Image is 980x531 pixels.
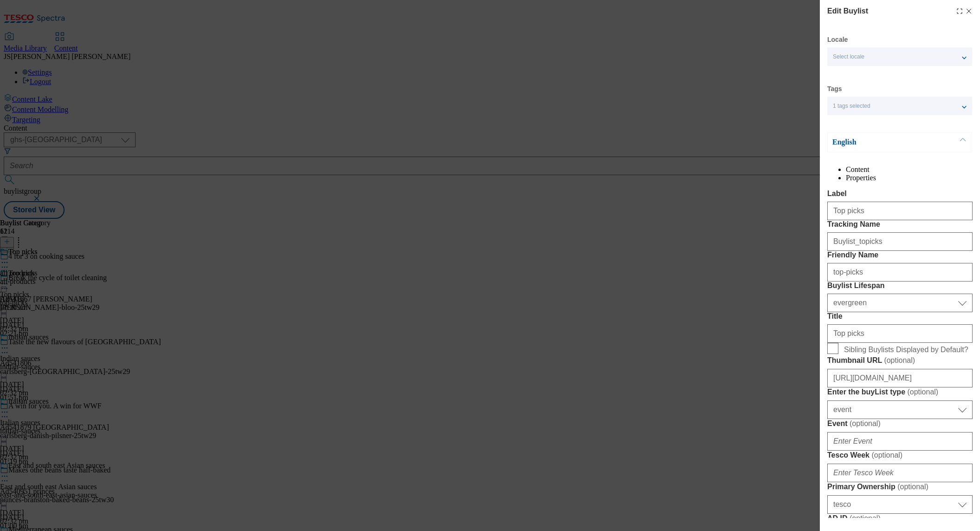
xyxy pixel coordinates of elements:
[827,190,973,198] label: Label
[827,220,973,229] label: Tracking Name
[827,312,973,321] label: Title
[827,202,973,220] input: Enter Label
[827,356,973,365] label: Thumbnail URL
[846,165,973,174] li: Content
[844,346,968,354] span: Sibling Buylists Displayed by Default?
[871,451,902,459] span: ( optional )
[827,97,972,115] button: 1 tags selected
[827,464,973,482] input: Enter Tesco Week
[827,86,842,92] label: Tags
[827,263,973,282] input: Enter Friendly Name
[827,451,973,460] label: Tesco Week
[827,6,868,17] h4: Edit Buylist
[827,387,973,397] label: Enter the buyList type
[827,419,973,428] label: Event
[827,232,973,251] input: Enter Tracking Name
[827,369,973,387] input: Enter Thumbnail URL
[907,388,938,396] span: ( optional )
[827,47,972,66] button: Select locale
[827,251,973,259] label: Friendly Name
[832,138,930,147] p: English
[833,53,864,60] span: Select locale
[827,432,973,451] input: Enter Event
[827,324,973,343] input: Enter Title
[827,482,973,492] label: Primary Ownership
[850,514,881,522] span: ( optional )
[827,37,848,42] label: Locale
[884,356,915,364] span: ( optional )
[827,514,973,523] label: AD ID
[850,420,881,427] span: ( optional )
[897,483,928,491] span: ( optional )
[833,103,870,110] span: 1 tags selected
[827,282,973,290] label: Buylist Lifespan
[846,174,973,182] li: Properties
